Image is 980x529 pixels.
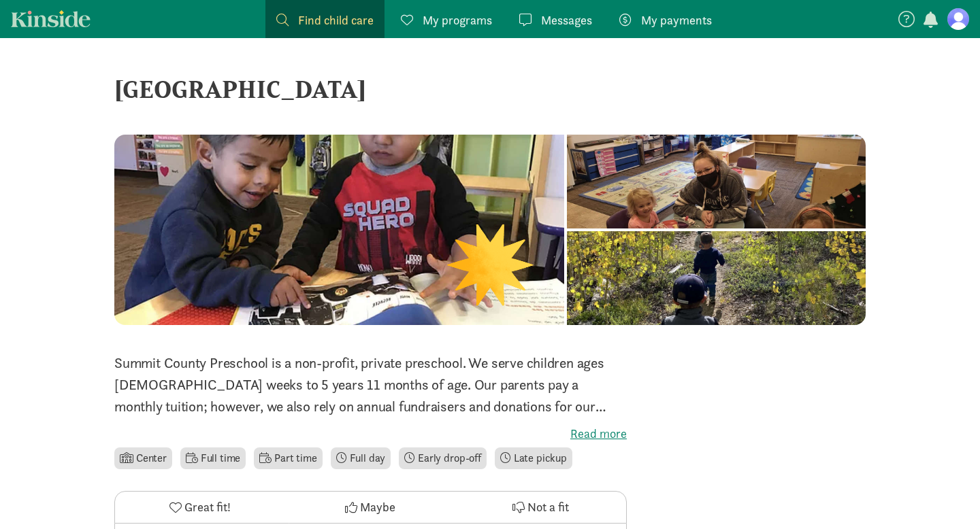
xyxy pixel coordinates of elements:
li: Full time [180,447,246,469]
span: Messages [541,11,592,29]
button: Great fit! [115,492,285,523]
button: Not a fit [456,492,626,523]
p: Summit County Preschool is a non-profit, private preschool. We serve children ages [DEMOGRAPHIC_D... [114,352,627,417]
li: Late pickup [495,447,572,469]
a: Kinside [11,10,91,27]
span: Great fit! [184,498,231,516]
span: Find child care [298,11,374,29]
li: Full day [331,447,391,469]
li: Early drop-off [399,447,487,469]
div: [GEOGRAPHIC_DATA] [114,71,866,107]
span: Maybe [360,498,395,516]
span: My payments [641,11,712,29]
li: Center [114,447,172,469]
label: Read more [114,426,627,442]
span: Not a fit [527,498,569,516]
span: My programs [423,11,492,29]
li: Part time [254,447,322,469]
button: Maybe [285,492,455,523]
